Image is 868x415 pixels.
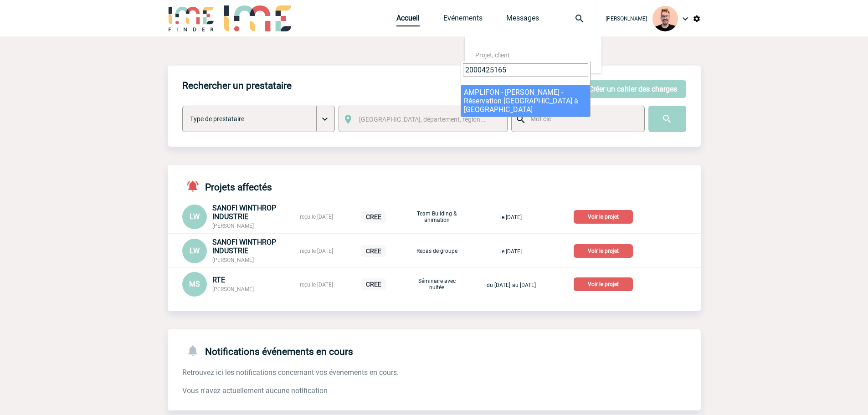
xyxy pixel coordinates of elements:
[414,278,460,291] p: Séminaire avec nuitée
[182,386,328,395] span: Vous n'avez actuellement aucune notification
[190,212,200,221] span: LW
[182,344,353,357] h4: Notifications événements en cours
[359,116,486,123] span: [GEOGRAPHIC_DATA], département, région...
[186,344,205,357] img: notifications-24-px-g.png
[574,210,633,224] p: Voir le projet
[500,214,522,220] span: le [DATE]
[190,246,200,255] span: LW
[512,282,536,288] span: au [DATE]
[361,245,386,257] p: CREE
[606,15,647,22] span: [PERSON_NAME]
[300,214,333,220] span: reçu le [DATE]
[300,248,333,254] span: reçu le [DATE]
[361,211,386,223] p: CREE
[182,80,292,91] h4: Rechercher un prestataire
[528,113,636,125] input: Mot clé
[574,279,637,288] a: Voir le projet
[212,286,254,292] span: [PERSON_NAME]
[487,282,510,288] span: du [DATE]
[506,14,539,26] a: Messages
[574,212,637,220] a: Voir le projet
[186,179,205,193] img: notifications-active-24-px-r.png
[500,248,522,255] span: le [DATE]
[396,14,420,26] a: Accueil
[461,85,590,117] li: AMPLIFON - [PERSON_NAME] - Réservation [GEOGRAPHIC_DATA] à [GEOGRAPHIC_DATA]
[652,6,678,31] img: 129741-1.png
[182,179,272,193] h4: Projets affectés
[182,368,399,377] span: Retrouvez ici les notifications concernant vos évenements en cours.
[648,106,686,132] input: Submit
[414,210,460,223] p: Team Building & animation
[212,223,254,229] span: [PERSON_NAME]
[189,280,200,288] span: MS
[574,277,633,291] p: Voir le projet
[475,51,510,59] span: Projet, client
[212,257,254,263] span: [PERSON_NAME]
[574,246,637,255] a: Voir le projet
[361,278,386,290] p: CREE
[574,244,633,258] p: Voir le projet
[414,248,460,254] p: Repas de groupe
[300,282,333,288] span: reçu le [DATE]
[212,238,276,255] span: SANOFI WINTHROP INDUSTRIE
[212,204,276,221] span: SANOFI WINTHROP INDUSTRIE
[443,14,483,26] a: Evénements
[212,276,225,284] span: RTE
[168,5,215,31] img: IME-Finder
